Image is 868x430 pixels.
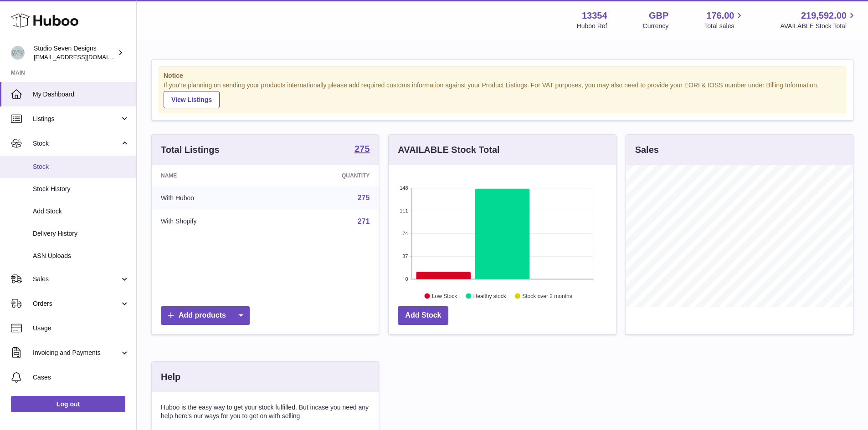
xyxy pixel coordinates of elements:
[33,229,129,238] span: Delivery History
[780,10,857,30] a: 219,592.00 AVAILABLE Stock Total
[358,194,370,202] a: 275
[34,44,116,61] div: Studio Seven Designs
[400,208,408,213] text: 111
[11,396,125,412] a: Log out
[706,10,734,22] span: 176.00
[152,210,274,233] td: With Shopify
[649,10,668,22] strong: GBP
[33,90,129,99] span: My Dashboard
[164,71,841,80] strong: Notice
[523,293,572,299] text: Stock over 2 months
[33,275,120,283] span: Sales
[34,53,134,61] span: [EMAIL_ADDRESS][DOMAIN_NAME]
[152,186,274,210] td: With Huboo
[398,306,448,325] a: Add Stock
[354,144,370,155] a: 275
[406,276,408,282] text: 0
[400,185,408,191] text: 148
[152,165,274,186] th: Name
[33,349,120,357] span: Invoicing and Payments
[274,165,379,186] th: Quantity
[164,81,841,108] div: If you're planning on sending your products internationally please add required customs informati...
[577,22,607,30] div: Huboo Ref
[164,91,220,108] a: View Listings
[704,22,745,30] span: Total sales
[358,218,370,225] a: 271
[403,253,408,259] text: 37
[33,185,129,193] span: Stock History
[33,207,129,216] span: Add Stock
[473,293,507,299] text: Healthy stock
[643,22,669,30] div: Currency
[403,231,408,236] text: 74
[161,371,180,383] h3: Help
[33,162,129,171] span: Stock
[432,293,457,299] text: Low Stock
[354,144,370,153] strong: 275
[780,22,857,30] span: AVAILABLE Stock Total
[33,252,129,260] span: ASN Uploads
[704,10,745,30] a: 176.00 Total sales
[33,115,120,123] span: Listings
[398,144,499,156] h3: AVAILABLE Stock Total
[582,10,607,22] strong: 13354
[11,46,25,60] img: contact.studiosevendesigns@gmail.com
[33,299,120,308] span: Orders
[33,139,120,148] span: Stock
[635,144,659,156] h3: Sales
[161,403,370,420] p: Huboo is the easy way to get your stock fulfilled. But incase you need any help here's our ways f...
[33,324,129,333] span: Usage
[33,373,129,382] span: Cases
[161,144,220,156] h3: Total Listings
[161,306,250,325] a: Add products
[801,10,847,22] span: 219,592.00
